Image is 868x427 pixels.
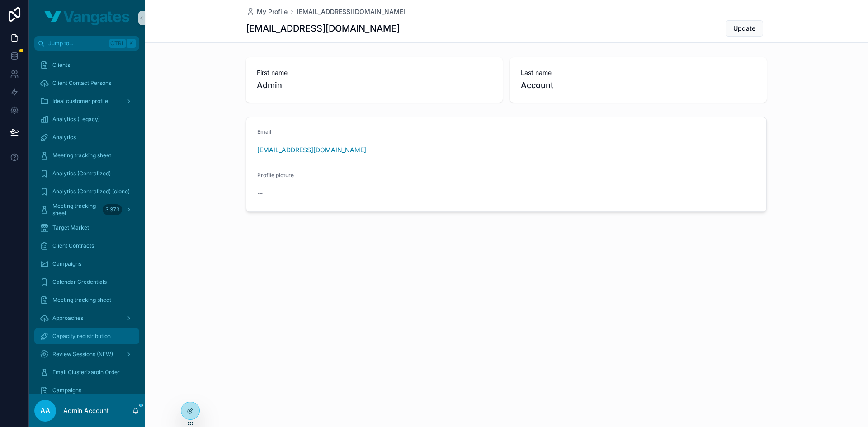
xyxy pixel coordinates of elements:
[257,7,288,16] span: My Profile
[34,57,139,73] a: Clients
[52,369,120,376] span: Email Clusterizatoin Order
[34,328,139,344] a: Capacity redistribution
[127,40,135,47] span: K
[34,93,139,109] a: Ideal customer profile
[34,202,139,218] a: Meeting tracking sheet3.373
[521,79,756,92] span: Account
[257,172,294,178] span: Profile picture
[52,242,94,249] span: Client Contracts
[34,165,139,182] a: Analytics (Centralized)
[52,152,111,159] span: Meeting tracking sheet
[29,51,145,394] div: scrollable content
[52,260,81,267] span: Campaigns
[246,22,400,35] h1: [EMAIL_ADDRESS][DOMAIN_NAME]
[257,145,366,155] a: [EMAIL_ADDRESS][DOMAIN_NAME]
[48,40,106,47] span: Jump to...
[34,292,139,308] a: Meeting tracking sheet
[246,7,288,16] a: My Profile
[34,346,139,362] a: Review Sessions (NEW)
[52,61,70,69] span: Clients
[34,238,139,254] a: Client Contracts
[34,256,139,272] a: Campaigns
[52,116,100,123] span: Analytics (Legacy)
[44,11,129,25] img: App logo
[257,79,492,92] span: Admin
[34,75,139,91] a: Client Contact Persons
[52,188,130,195] span: Analytics (Centralized) (clone)
[52,278,107,286] span: Calendar Credentials
[109,39,126,48] span: Ctrl
[52,98,108,105] span: Ideal customer profile
[52,314,83,322] span: Approaches
[52,224,89,231] span: Target Market
[34,129,139,145] a: Analytics
[726,20,763,37] button: Update
[34,274,139,290] a: Calendar Credentials
[52,296,111,304] span: Meeting tracking sheet
[52,80,111,87] span: Client Contact Persons
[52,387,81,394] span: Campaigns
[52,134,76,141] span: Analytics
[733,24,755,33] span: Update
[34,36,139,51] button: Jump to...CtrlK
[103,204,122,215] div: 3.373
[34,364,139,380] a: Email Clusterizatoin Order
[34,220,139,236] a: Target Market
[34,147,139,164] a: Meeting tracking sheet
[63,406,109,415] p: Admin Account
[34,111,139,127] a: Analytics (Legacy)
[52,202,99,217] span: Meeting tracking sheet
[297,7,406,16] a: [EMAIL_ADDRESS][DOMAIN_NAME]
[257,128,271,135] span: Email
[52,333,111,340] span: Capacity redistribution
[521,68,756,77] span: Last name
[34,183,139,200] a: Analytics (Centralized) (clone)
[34,382,139,399] a: Campaigns
[40,405,50,416] span: AA
[34,310,139,326] a: Approaches
[52,351,113,358] span: Review Sessions (NEW)
[257,189,263,198] span: --
[257,68,492,77] span: First name
[52,170,111,177] span: Analytics (Centralized)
